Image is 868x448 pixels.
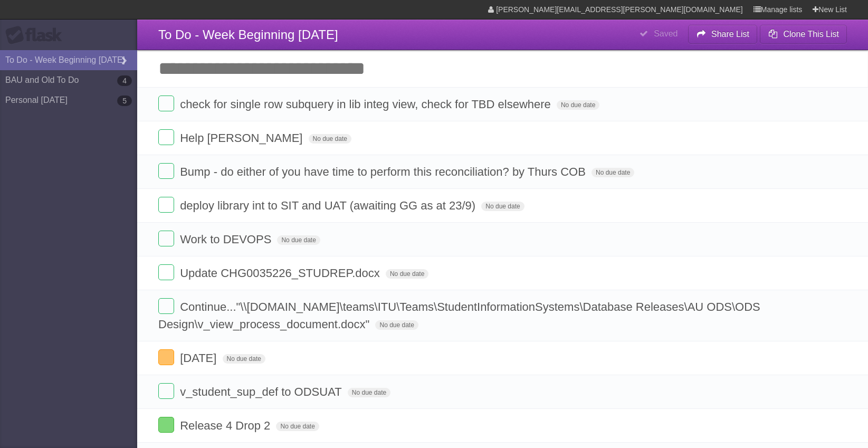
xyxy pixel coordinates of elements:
span: Continue..."\\[DOMAIN_NAME]\teams\ITU\Teams\StudentInformationSystems\Database Releases\AU ODS\OD... [158,300,760,331]
div: Flask [5,26,69,45]
b: Saved [654,29,678,38]
span: check for single row subquery in lib integ view, check for TBD elsewhere [180,98,554,111]
label: Done [158,231,174,246]
label: Done [158,197,174,213]
b: 4 [117,75,132,86]
span: No due date [223,354,265,364]
label: Done [158,96,174,111]
span: v_student_sup_def to ODSUAT [180,385,345,398]
span: No due date [309,134,351,144]
span: [DATE] [180,351,219,365]
label: Done [158,129,174,145]
label: Done [158,264,174,280]
label: Done [158,349,174,365]
span: No due date [276,422,319,431]
label: Done [158,383,174,399]
b: Share List [711,30,749,39]
label: Done [158,163,174,179]
label: Done [158,417,174,433]
label: Done [158,298,174,314]
span: No due date [348,388,390,397]
b: Clone This List [783,30,839,39]
span: No due date [557,100,599,110]
span: To Do - Week Beginning [DATE] [158,27,338,42]
span: deploy library int to SIT and UAT (awaiting GG as at 23/9) [180,199,478,212]
button: Share List [688,25,758,44]
span: Release 4 Drop 2 [180,419,273,432]
span: No due date [386,269,428,279]
span: Bump - do either of you have time to perform this reconciliation? by Thurs COB [180,165,588,178]
span: Help [PERSON_NAME] [180,131,305,145]
span: No due date [481,202,524,211]
b: 5 [117,96,132,106]
span: No due date [375,320,418,330]
span: No due date [592,168,634,177]
span: No due date [277,235,320,245]
span: Work to DEVOPS [180,233,274,246]
button: Clone This List [760,25,847,44]
span: Update CHG0035226_STUDREP.docx [180,266,383,280]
